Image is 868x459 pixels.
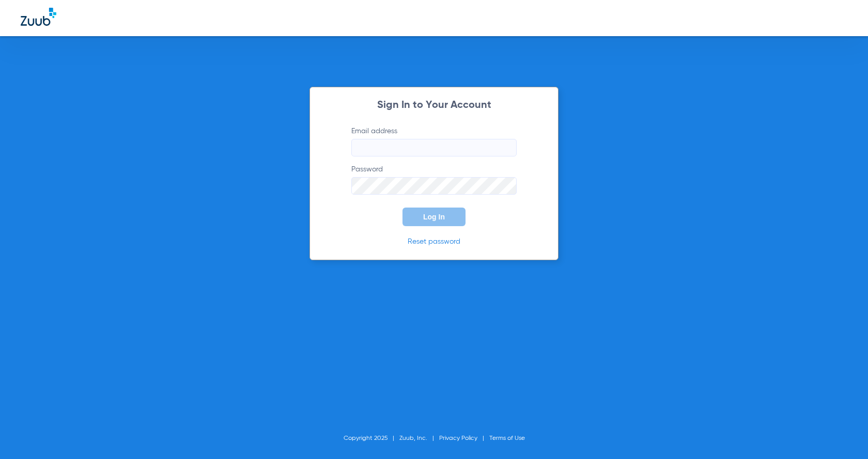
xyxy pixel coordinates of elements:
[351,139,517,156] input: Email address
[399,433,439,444] li: Zuub, Inc.
[351,164,517,195] label: Password
[408,238,460,245] a: Reset password
[21,8,56,26] img: Zuub Logo
[489,435,525,441] a: Terms of Use
[336,100,532,110] h2: Sign In to Your Account
[351,126,517,156] label: Email address
[344,433,399,444] li: Copyright 2025
[423,213,445,221] span: Log In
[351,177,517,195] input: Password
[402,208,466,226] button: Log In
[439,435,477,441] a: Privacy Policy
